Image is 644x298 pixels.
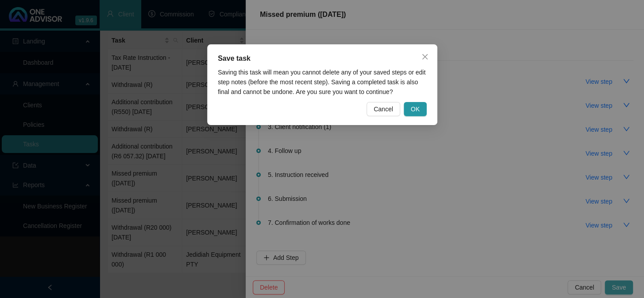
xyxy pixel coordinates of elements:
button: Cancel [366,102,400,116]
button: OK [403,102,426,116]
span: close [421,53,428,60]
div: Saving this task will mean you cannot delete any of your saved steps or edit step notes (before t... [218,67,427,97]
div: Save task [218,53,427,64]
span: Cancel [374,104,393,114]
button: Close [418,50,432,64]
span: OK [410,104,419,114]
